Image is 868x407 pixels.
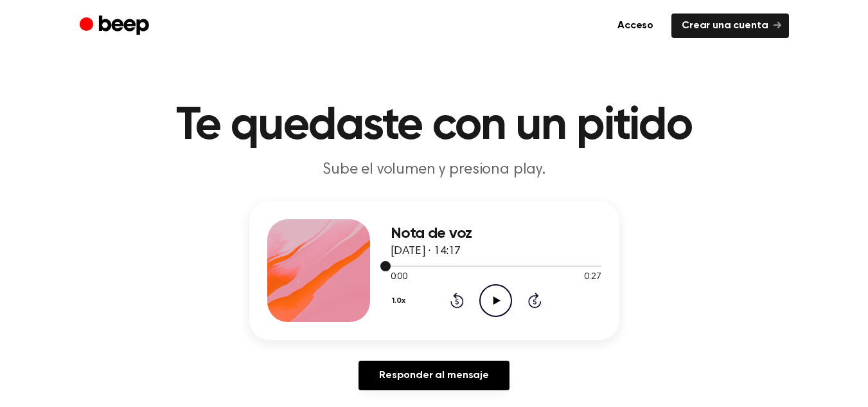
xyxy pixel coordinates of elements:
[607,14,664,38] a: Acceso
[671,14,788,38] a: Crear una cuenta
[323,162,545,177] font: Sube el volumen y presiona play.
[617,21,653,31] font: Acceso
[359,361,509,390] a: Responder al mensaje
[584,273,601,282] font: 0:27
[391,290,411,312] button: 1.0x
[379,370,489,381] font: Responder al mensaje
[391,246,461,257] font: [DATE] · 14:17
[176,103,692,149] font: Te quedaste con un pitido
[682,21,768,31] font: Crear una cuenta
[80,14,152,39] a: Bip
[391,226,472,241] font: Nota de voz
[392,297,405,305] font: 1.0x
[391,273,407,282] font: 0:00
